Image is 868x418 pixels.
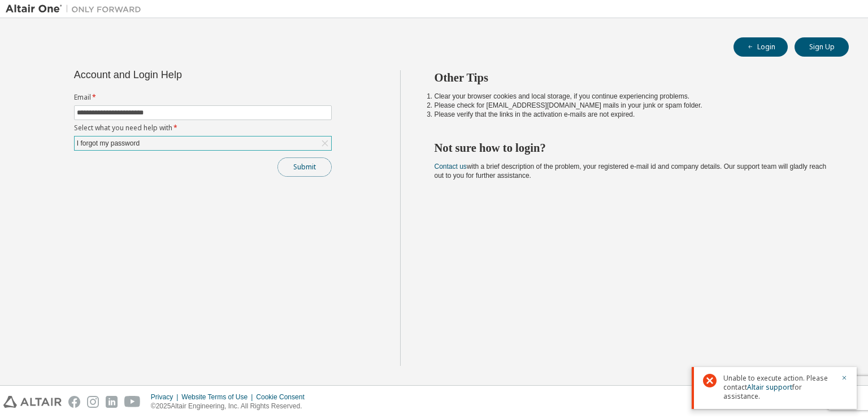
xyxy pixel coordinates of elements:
[151,402,311,411] p: © 2025 Altair Engineering, Inc. All Rights Reserved.
[734,37,788,57] button: Login
[6,3,147,15] img: Altair One
[435,140,829,155] h2: Not sure how to login?
[277,157,332,177] button: Submit
[435,70,829,85] h2: Other Tips
[747,382,792,392] a: Altair support
[87,396,99,408] img: instagram.svg
[75,137,141,150] div: I forgot my password
[74,70,280,79] div: Account and Login Help
[74,93,332,102] label: Email
[106,396,118,408] img: linkedin.svg
[435,163,467,170] a: Contact us
[68,396,80,408] img: facebook.svg
[151,393,181,402] div: Privacy
[181,393,256,402] div: Website Terms of Use
[256,393,311,402] div: Cookie Consent
[75,137,331,150] div: I forgot my password
[435,163,827,180] span: with a brief description of the problem, your registered e-mail id and company details. Our suppo...
[435,110,829,119] li: Please verify that the links in the activation e-mails are not expired.
[124,396,141,408] img: youtube.svg
[3,396,62,408] img: altair_logo.svg
[435,101,829,110] li: Please check for [EMAIL_ADDRESS][DOMAIN_NAME] mails in your junk or spam folder.
[723,374,834,401] span: Unable to execute action. Please contact for assistance.
[435,92,829,101] li: Clear your browser cookies and local storage, if you continue experiencing problems.
[795,37,849,57] button: Sign Up
[74,123,332,133] label: Select what you need help with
